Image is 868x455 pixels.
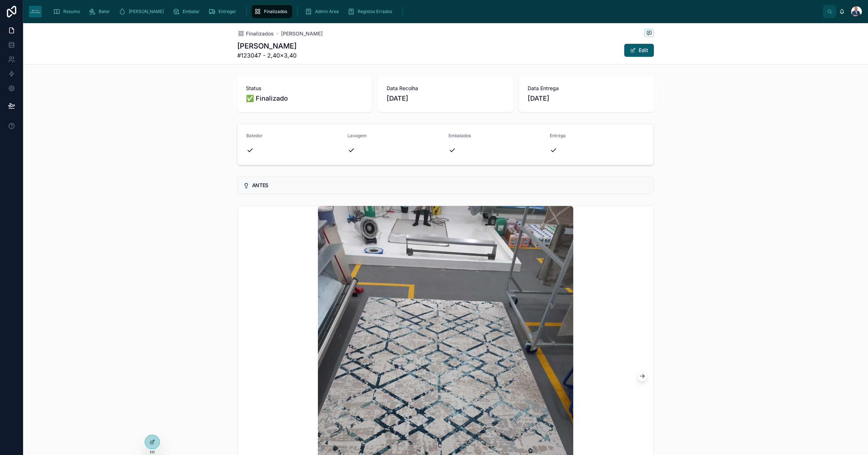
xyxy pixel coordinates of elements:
[237,51,297,60] span: #123047 - 2,40×3,40
[63,9,80,14] span: Resumo
[218,9,236,14] span: Entregar
[345,5,397,18] a: Registos Errados
[99,9,110,14] span: Bater
[86,5,115,18] a: Bater
[624,44,654,57] button: Edit
[528,93,645,104] span: [DATE]
[116,5,169,18] a: [PERSON_NAME]
[47,4,823,20] div: scrollable content
[281,30,323,37] a: [PERSON_NAME]
[348,133,367,138] span: Lavagem
[358,9,392,14] span: Registos Errados
[387,85,504,92] span: Data Recolha
[183,9,200,14] span: Embalar
[303,5,344,18] a: Admin Area
[51,5,85,18] a: Resumo
[129,9,164,14] span: [PERSON_NAME]
[206,5,241,18] a: Entregar
[315,9,339,14] span: Admin Area
[246,30,274,37] span: Finalizados
[246,93,363,104] span: ✅ Finalizado
[246,133,263,138] span: Batedor
[264,9,287,14] span: Finalizados
[252,183,648,188] h5: ANTES
[448,133,471,138] span: Embalados
[387,93,504,104] span: [DATE]
[29,6,42,17] img: App logo
[550,133,566,138] span: Entrega
[246,85,363,92] span: Status
[528,85,645,92] span: Data Entrega
[252,5,292,18] a: Finalizados
[170,5,205,18] a: Embalar
[237,41,297,51] h1: [PERSON_NAME]
[237,30,274,37] a: Finalizados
